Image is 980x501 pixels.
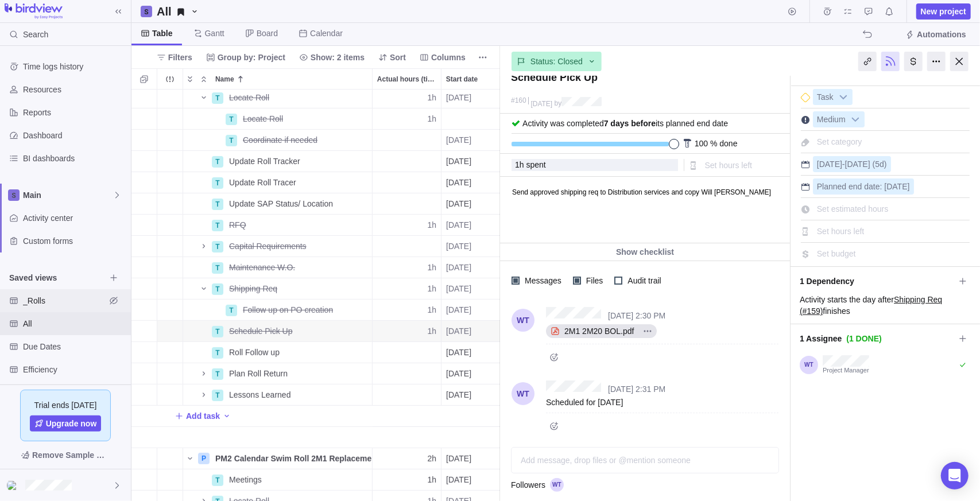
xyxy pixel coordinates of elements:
span: Oct 03, 2025, 2:31 PM [608,385,665,394]
div: T [212,220,223,231]
div: Start date [441,278,510,300]
div: Start date [441,469,510,491]
div: Start date [441,342,510,363]
div: Start date [441,69,510,89]
div: P [198,453,210,464]
div: Name [183,215,373,236]
span: Followers [511,479,545,491]
span: Lessons Learned [229,389,290,401]
div: Medium [813,111,865,127]
div: Trouble indication [157,469,183,491]
span: Resources [23,84,126,95]
div: Start date [441,300,510,321]
div: Name [183,257,373,278]
span: Planned end date [817,182,882,191]
span: Automations [901,26,971,42]
div: 1h [373,215,441,235]
div: Actual hours (timelogs) [373,257,441,278]
span: Task [814,90,837,106]
span: 1h [427,219,436,231]
span: Update Roll Tracer [229,177,296,188]
span: More actions [475,49,491,65]
iframe: Editable area. Press F10 for toolbar. [501,177,788,243]
span: Columns [415,49,470,65]
span: Browse views [106,270,122,286]
span: Expand [183,71,197,87]
span: Sort [390,52,406,63]
div: T [212,156,223,168]
div: #160 [511,97,526,104]
span: Add task [186,410,220,422]
span: Filters [168,52,192,63]
div: Start date [441,385,510,406]
span: Time logs history [23,61,126,72]
div: Start date [441,172,510,193]
div: T [226,305,237,316]
span: [DATE] [446,453,471,464]
h2: All [157,3,172,20]
div: Billing [904,52,923,71]
div: Trouble indication [157,321,183,342]
span: h spent [520,160,546,169]
span: 2h [427,453,436,464]
span: Activity was completed its planned end date [522,119,728,128]
span: Remove Sample Data [9,446,122,464]
div: Trouble indication [157,278,183,300]
div: Name [183,151,373,172]
a: Notifications [881,9,897,18]
span: 1h [427,304,436,316]
span: 1h [427,283,436,294]
span: Group by: Project [218,52,285,63]
span: Sort [374,49,410,65]
span: More actions [638,323,657,339]
span: RFQ [229,219,246,231]
span: Shipping Req [229,283,277,294]
div: T [226,114,237,125]
div: Start date [441,87,510,108]
span: [DATE] [530,100,552,108]
div: Meetings [224,469,372,490]
span: Oct 03, 2025, 2:30 PM [608,311,665,320]
span: Table [152,28,173,39]
div: 1h [373,300,441,320]
div: Name [183,300,373,321]
div: T [212,283,223,295]
div: T [226,135,237,146]
img: logo [5,3,63,20]
span: Custom forms [23,235,126,247]
span: [DATE] [446,156,471,167]
div: Open Intercom Messenger [941,462,969,490]
span: Maintenance W.O. [229,262,295,273]
div: Trouble indication [157,363,183,385]
span: Activity center [23,212,126,224]
a: Upgrade now [30,415,102,432]
span: All [23,318,126,329]
div: Trouble indication [157,151,183,172]
div: Start date [441,321,510,342]
span: Reports [23,107,126,118]
span: 1h [427,262,436,273]
div: Trouble indication [157,257,183,278]
span: Dashboard [23,130,126,141]
span: Saved views [9,272,106,283]
span: [DATE] [446,219,471,231]
span: [DATE] [884,182,909,191]
span: Capital Requirements [229,240,307,252]
span: [DATE] [446,134,471,146]
span: 1h [427,113,436,125]
span: Columns [431,52,466,63]
span: All [152,3,204,20]
div: Trouble indication [157,236,183,257]
span: 1 Assignee [800,329,955,348]
div: Name [183,469,373,491]
div: T [212,199,223,210]
a: Approval requests [861,9,877,18]
div: Start date [441,427,510,448]
span: [DATE] [446,304,471,316]
div: Shipping Req [224,278,372,299]
div: Actual hours (timelogs) [373,193,441,215]
div: Name [183,108,373,130]
div: Maintenance W.O. [224,257,372,278]
span: % done [710,139,737,148]
div: Actual hours (timelogs) [373,172,441,193]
